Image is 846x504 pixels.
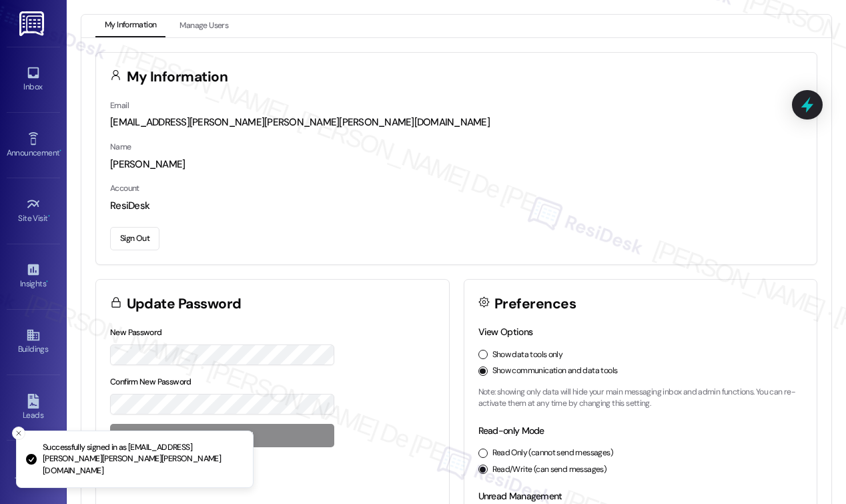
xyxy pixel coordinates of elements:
[110,183,139,194] label: Account
[46,277,48,286] span: •
[127,297,242,311] h3: Update Password
[19,11,47,36] img: ResiDesk Logo
[110,158,803,172] div: [PERSON_NAME]
[478,490,562,502] label: Unread Management
[110,376,191,387] label: Confirm New Password
[7,455,60,491] a: Templates •
[478,326,533,338] label: View Options
[478,387,803,410] p: Note: showing only data will hide your main messaging inbox and admin functions. You can re-activ...
[110,227,159,250] button: Sign Out
[110,327,162,338] label: New Password
[492,464,607,476] label: Read/Write (can send messages)
[7,193,60,229] a: Site Visit •
[492,447,613,459] label: Read Only (cannot send messages)
[48,212,50,221] span: •
[59,146,61,156] span: •
[170,15,238,37] button: Manage Users
[110,199,803,213] div: ResiDesk
[12,427,25,440] button: Close toast
[492,365,618,377] label: Show communication and data tools
[478,425,544,437] label: Read-only Mode
[110,100,129,111] label: Email
[494,297,576,311] h3: Preferences
[7,258,60,294] a: Insights •
[110,115,803,130] div: [EMAIL_ADDRESS][PERSON_NAME][PERSON_NAME][PERSON_NAME][DOMAIN_NAME]
[95,15,165,37] button: My Information
[127,70,228,84] h3: My Information
[7,390,60,426] a: Leads
[492,349,563,361] label: Show data tools only
[7,324,60,360] a: Buildings
[43,442,242,477] p: Successfully signed in as [EMAIL_ADDRESS][PERSON_NAME][PERSON_NAME][PERSON_NAME][DOMAIN_NAME]
[110,142,131,152] label: Name
[7,61,60,97] a: Inbox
